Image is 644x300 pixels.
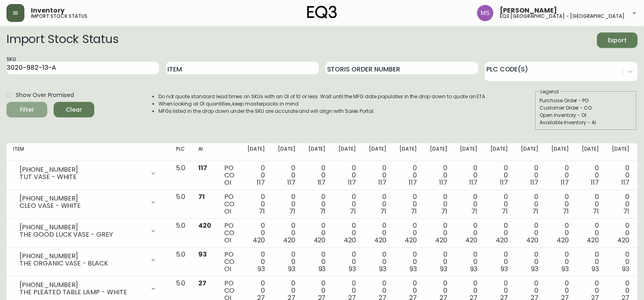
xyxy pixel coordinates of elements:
div: 0 0 [551,251,569,273]
span: OI [224,264,231,274]
span: 420 [526,235,538,245]
span: 117 [591,178,599,187]
span: 117 [318,178,326,187]
span: 420 [496,235,508,245]
div: 0 0 [247,222,265,244]
div: Available Inventory - AI [540,119,632,126]
th: [DATE] [362,143,393,161]
div: 0 0 [430,222,447,244]
div: 0 0 [247,164,265,186]
div: [PHONE_NUMBER]THE ORGANIC VASE - BLACK [13,251,163,269]
span: OI [224,178,231,187]
th: [DATE] [514,143,545,161]
div: 0 0 [278,164,295,186]
div: 0 0 [490,222,508,244]
span: 117 [500,178,508,187]
div: 0 0 [460,251,477,273]
div: 0 0 [521,164,538,186]
span: 71 [563,207,569,216]
span: 93 [258,264,265,274]
div: 0 0 [369,164,386,186]
div: [PHONE_NUMBER] [20,195,145,202]
span: 71 [532,207,538,216]
div: PO CO [224,222,234,244]
span: [PERSON_NAME] [500,7,557,14]
div: 0 0 [521,193,538,215]
div: PO CO [224,193,234,215]
div: [PHONE_NUMBER] [20,224,145,231]
li: MFGs listed in the drop down under the SKU are accurate and will align with Sales Portal. [158,108,487,115]
span: 117 [287,178,295,187]
div: THE GOOD LUCK VASE - GREY [20,231,145,238]
div: Filter [20,105,34,115]
span: 93 [349,264,356,274]
div: [PHONE_NUMBER]THE GOOD LUCK VASE - GREY [13,222,163,240]
button: Export [597,32,637,48]
th: [DATE] [271,143,302,161]
th: [DATE] [453,143,484,161]
div: 0 0 [278,251,295,273]
div: 0 0 [612,222,629,244]
div: 0 0 [582,251,599,273]
td: 5.0 [169,248,192,276]
span: 93 [198,250,207,259]
div: [PHONE_NUMBER] [20,253,145,260]
th: [DATE] [575,143,606,161]
div: 0 0 [582,164,599,186]
span: 420 [374,235,386,245]
div: Purchase Order - PO [540,97,632,104]
th: [DATE] [605,143,636,161]
span: 93 [531,264,538,274]
span: 71 [502,207,508,216]
span: 71 [623,207,629,216]
span: Show Over Promised [16,91,74,99]
span: 117 [198,163,207,173]
div: [PHONE_NUMBER]THE PLEATED TABLE LAMP - WHITE [13,280,163,298]
span: 117 [439,178,447,187]
div: Customer Order - CO [540,104,632,112]
th: [DATE] [302,143,332,161]
span: 71 [441,207,447,216]
span: 71 [411,207,417,216]
th: [DATE] [241,143,271,161]
span: 93 [319,264,326,274]
td: 5.0 [169,190,192,219]
span: 117 [469,178,477,187]
div: TUT VASE - WHITE [20,173,145,181]
span: 420 [198,221,211,230]
span: Export [603,35,631,45]
div: [PHONE_NUMBER] [20,166,145,173]
div: 0 0 [490,251,508,273]
div: 0 0 [399,222,417,244]
div: 0 0 [582,222,599,244]
th: [DATE] [484,143,514,161]
span: 93 [622,264,629,274]
span: 93 [379,264,386,274]
span: 71 [198,192,205,201]
span: 117 [348,178,356,187]
div: 0 0 [308,193,326,215]
div: 0 0 [612,164,629,186]
div: [PHONE_NUMBER]CLEO VASE - WHITE [13,193,163,211]
td: 5.0 [169,161,192,190]
div: [PHONE_NUMBER]TUT VASE - WHITE [13,164,163,182]
span: 420 [405,235,417,245]
div: 0 0 [369,222,386,244]
span: 117 [530,178,538,187]
span: 93 [440,264,447,274]
span: Inventory [31,7,65,14]
button: Filter [7,102,47,117]
div: 0 0 [551,193,569,215]
div: 0 0 [369,251,386,273]
span: 420 [283,235,295,245]
span: 71 [350,207,356,216]
div: [PHONE_NUMBER] [20,281,145,289]
span: 93 [592,264,599,274]
span: 93 [410,264,417,274]
div: THE ORGANIC VASE - BLACK [20,260,145,267]
li: Do not quote standard lead times on SKUs with an OI of 10 or less. Wait until the MFG date popula... [158,93,487,100]
th: PLC [169,143,192,161]
span: 71 [593,207,599,216]
div: 0 0 [460,164,477,186]
div: 0 0 [490,193,508,215]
